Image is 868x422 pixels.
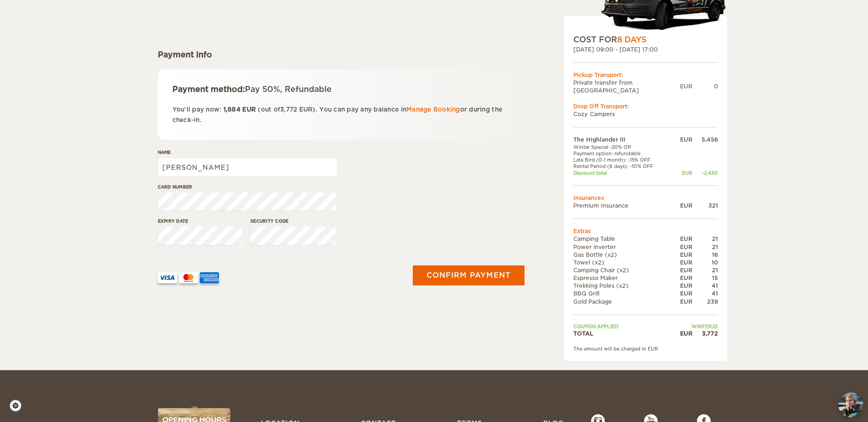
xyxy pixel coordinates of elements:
[671,243,692,251] div: EUR
[573,170,671,176] td: Discount total
[692,243,718,251] div: 21
[671,251,692,259] div: EUR
[573,71,718,79] div: Pickup Transport:
[9,399,28,412] a: Cookie settings
[250,218,335,224] label: Security code
[692,274,718,282] div: 15
[573,274,671,282] td: Espresso Maker
[573,227,718,235] td: Extras
[573,346,718,352] div: The amount will be charged in EUR
[573,46,718,53] div: [DATE] 09:00 - [DATE] 17:00
[573,163,671,169] td: Rental Period (8 days): -10% OFF
[671,290,692,297] div: EUR
[573,282,671,290] td: Trekking Poles (x2)
[692,251,718,259] div: 16
[671,259,692,266] div: EUR
[223,106,240,113] span: 1,884
[573,144,671,150] td: Winter Special -20% Off
[692,298,718,305] div: 239
[413,265,525,285] button: Confirm payment
[573,34,718,45] div: COST FOR
[573,259,671,266] td: Towel (x2)
[245,85,332,94] span: Pay 50%, Refundable
[671,274,692,282] div: EUR
[692,202,718,209] div: 321
[671,136,692,143] div: EUR
[671,298,692,305] div: EUR
[573,157,671,163] td: Late Bird (0-1 month): -15% OFF
[617,35,646,44] span: 8 Days
[692,235,718,243] div: 21
[692,282,718,290] div: 41
[158,149,337,156] label: Name
[573,298,671,305] td: Gold Package
[573,330,671,337] td: TOTAL
[573,266,671,274] td: Camping Chair (x2)
[573,202,671,209] td: Premium Insurance
[242,106,256,113] span: EUR
[838,392,863,417] button: chat-button
[692,82,718,90] div: 0
[573,194,718,202] td: Insurances
[158,218,243,224] label: Expiry date
[573,79,680,94] td: Private transfer from [GEOGRAPHIC_DATA]
[838,392,863,417] img: Freyja at Cozy Campers
[671,282,692,290] div: EUR
[692,330,718,337] div: 3,772
[299,106,313,113] span: EUR
[671,170,692,176] div: EUR
[671,323,718,330] td: WINTER25
[158,183,337,190] label: Card number
[692,136,718,143] div: 5,456
[680,82,692,90] div: EUR
[573,150,671,157] td: Payment option: refundable
[692,259,718,266] div: 10
[671,266,692,274] div: EUR
[280,106,297,113] span: 3,772
[200,272,219,283] img: AMEX
[158,49,525,60] div: Payment info
[172,104,510,126] p: You'll pay now: (out of ). You can pay any balance in or during the check-in.
[573,136,671,143] td: The Highlander III
[573,235,671,243] td: Camping Table
[671,202,692,209] div: EUR
[692,266,718,274] div: 21
[172,84,510,95] div: Payment method:
[671,235,692,243] div: EUR
[573,243,671,251] td: Power inverter
[179,272,198,283] img: mastercard
[671,330,692,337] div: EUR
[573,102,718,110] div: Drop Off Transport:
[573,290,671,297] td: BBQ Grill
[692,170,718,176] div: -2,430
[692,290,718,297] div: 41
[406,106,460,113] a: Manage Booking
[158,272,177,283] img: VISA
[573,323,671,330] td: Coupon applied
[573,110,718,118] td: Cozy Campers
[573,251,671,259] td: Gas Bottle (x2)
